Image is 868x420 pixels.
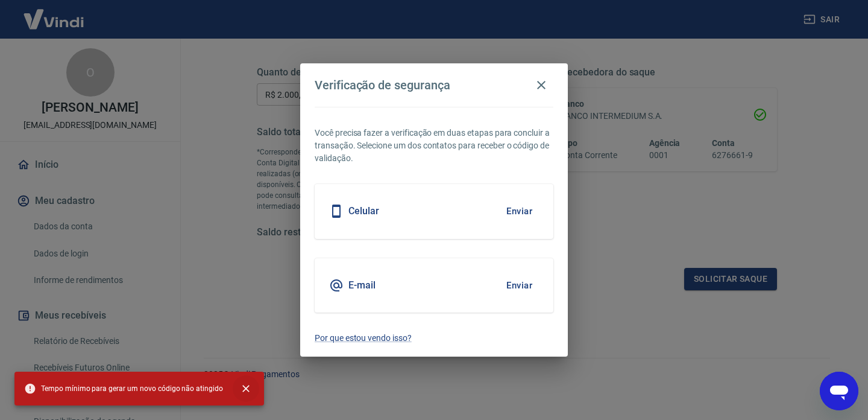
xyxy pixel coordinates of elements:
h5: Celular [348,205,379,217]
p: Você precisa fazer a verificação em duas etapas para concluir a transação. Selecione um dos conta... [315,127,553,165]
span: Tempo mínimo para gerar um novo código não atingido [24,383,223,395]
h5: E-mail [348,279,376,291]
iframe: Botão para abrir a janela de mensagens [820,372,858,410]
button: Enviar [500,273,539,298]
h4: Verificação de segurança [315,78,450,92]
button: Enviar [500,199,539,224]
button: close [233,375,259,402]
a: Por que estou vendo isso? [315,332,553,345]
